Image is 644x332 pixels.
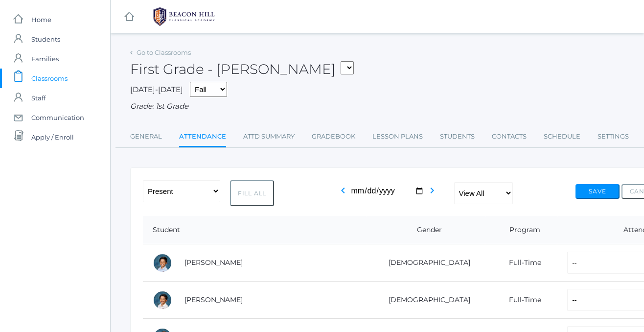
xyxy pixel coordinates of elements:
a: Students [440,127,475,146]
div: Grayson Abrea [153,290,172,310]
a: Attd Summary [243,127,295,146]
a: Lesson Plans [372,127,423,146]
span: [DATE]-[DATE] [130,85,183,94]
i: chevron_left [337,185,349,196]
span: Home [31,10,51,29]
a: Gradebook [312,127,355,146]
span: Students [31,29,60,49]
button: Fill All [230,180,274,206]
td: [DEMOGRAPHIC_DATA] [367,282,485,319]
div: Dominic Abrea [153,253,172,273]
a: chevron_left [337,189,349,198]
th: Gender [367,216,485,244]
a: Attendance [179,127,226,148]
span: Families [31,49,59,69]
span: Apply / Enroll [31,127,74,147]
button: Save [575,184,620,199]
a: [PERSON_NAME] [184,258,243,267]
th: Program [485,216,558,244]
a: Settings [598,127,629,146]
th: Student [143,216,367,244]
td: Full-Time [485,244,558,282]
a: [PERSON_NAME] [184,295,243,304]
span: Classrooms [31,69,68,88]
img: BHCALogos-05-308ed15e86a5a0abce9b8dd61676a3503ac9727e845dece92d48e8588c001991.png [147,4,221,29]
a: Contacts [492,127,527,146]
a: Schedule [544,127,580,146]
h2: First Grade - [PERSON_NAME] [130,62,354,77]
i: chevron_right [426,185,438,196]
td: [DEMOGRAPHIC_DATA] [367,244,485,282]
a: General [130,127,162,146]
span: Staff [31,88,46,108]
span: Communication [31,108,84,127]
td: Full-Time [485,282,558,319]
a: chevron_right [426,189,438,198]
a: Go to Classrooms [137,48,191,56]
